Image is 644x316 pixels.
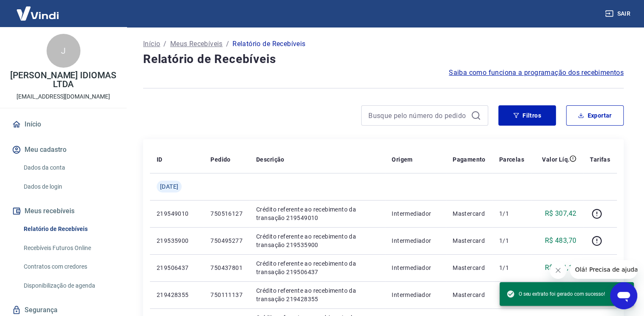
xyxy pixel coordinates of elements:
[20,258,116,275] a: Contratos com credores
[20,178,116,195] a: Dados de login
[210,209,243,218] p: 750516127
[542,155,569,164] p: Valor Líq.
[20,220,116,238] a: Relatório de Recebíveis
[10,140,116,159] button: Meu cadastro
[157,209,197,218] p: 219549010
[256,205,378,222] p: Crédito referente ao recebimento da transação 219549010
[499,291,524,299] p: 1/1
[545,263,577,273] p: R$ 331,11
[506,290,605,298] span: O seu extrato foi gerado com sucesso!
[499,264,524,272] p: 1/1
[143,51,624,68] h4: Relatório de Recebíveis
[7,71,120,89] p: [PERSON_NAME] IDIOMAS LTDA
[499,155,524,164] p: Parcelas
[256,155,285,164] p: Descrição
[232,39,305,49] p: Relatório de Recebíveis
[20,277,116,294] a: Disponibilização de agenda
[392,264,439,272] p: Intermediador
[210,264,243,272] p: 750437801
[392,155,412,164] p: Origem
[17,92,110,101] p: [EMAIL_ADDRESS][DOMAIN_NAME]
[160,182,178,191] span: [DATE]
[10,202,116,220] button: Meus recebíveis
[453,209,486,218] p: Mastercard
[453,155,486,164] p: Pagamento
[256,232,378,249] p: Crédito referente ao recebimento da transação 219535900
[157,155,163,164] p: ID
[10,115,116,134] a: Início
[545,236,577,246] p: R$ 483,70
[20,159,116,176] a: Dados da conta
[449,68,624,78] a: Saiba como funciona a programação dos recebimentos
[210,236,243,245] p: 750495277
[163,39,166,49] p: /
[143,39,160,49] a: Início
[47,34,80,68] div: J
[170,39,223,49] a: Meus Recebíveis
[610,282,637,309] iframe: Botão para abrir a janela de mensagens
[368,109,467,122] input: Busque pelo número do pedido
[20,239,116,257] a: Recebíveis Futuros Online
[453,236,486,245] p: Mastercard
[566,105,624,126] button: Exportar
[550,262,567,279] iframe: Fechar mensagem
[499,209,524,218] p: 1/1
[590,155,610,164] p: Tarifas
[157,264,197,272] p: 219506437
[10,0,65,26] img: Vindi
[210,291,243,299] p: 750111137
[498,105,556,126] button: Filtros
[226,39,229,49] p: /
[499,236,524,245] p: 1/1
[157,236,197,245] p: 219535900
[210,155,230,164] p: Pedido
[453,264,486,272] p: Mastercard
[570,260,637,279] iframe: Mensagem da empresa
[453,291,486,299] p: Mastercard
[603,6,634,22] button: Sair
[256,286,378,303] p: Crédito referente ao recebimento da transação 219428355
[256,259,378,276] p: Crédito referente ao recebimento da transação 219506437
[5,6,71,13] span: Olá! Precisa de ajuda?
[392,236,439,245] p: Intermediador
[392,209,439,218] p: Intermediador
[545,209,577,219] p: R$ 307,42
[157,291,197,299] p: 219428355
[392,291,439,299] p: Intermediador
